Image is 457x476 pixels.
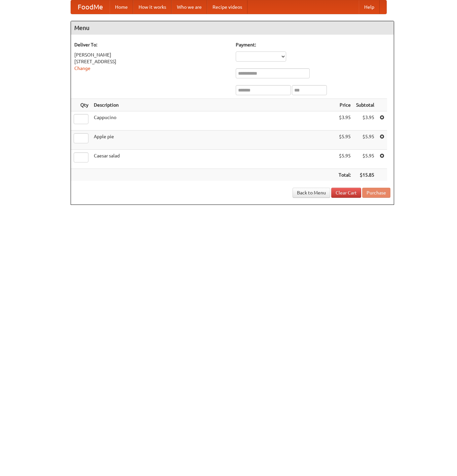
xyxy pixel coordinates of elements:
[336,150,353,169] td: $5.95
[74,66,90,71] a: Change
[336,169,353,181] th: Total:
[362,188,390,198] button: Purchase
[353,111,377,131] td: $3.95
[336,111,353,131] td: $3.95
[353,131,377,150] td: $5.95
[133,0,172,14] a: How it works
[353,150,377,169] td: $5.95
[336,99,353,111] th: Price
[110,0,133,14] a: Home
[172,0,207,14] a: Who we are
[74,51,229,58] div: [PERSON_NAME]
[353,99,377,111] th: Subtotal
[71,21,394,35] h4: Menu
[71,0,110,14] a: FoodMe
[353,169,377,181] th: $15.85
[91,150,336,169] td: Caesar salad
[336,131,353,150] td: $5.95
[293,188,330,198] a: Back to Menu
[331,188,361,198] a: Clear Cart
[71,99,91,111] th: Qty
[74,41,229,48] h5: Deliver To:
[91,111,336,131] td: Cappucino
[207,0,247,14] a: Recipe videos
[236,41,390,48] h5: Payment:
[359,0,380,14] a: Help
[74,58,229,65] div: [STREET_ADDRESS]
[91,131,336,150] td: Apple pie
[91,99,336,111] th: Description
